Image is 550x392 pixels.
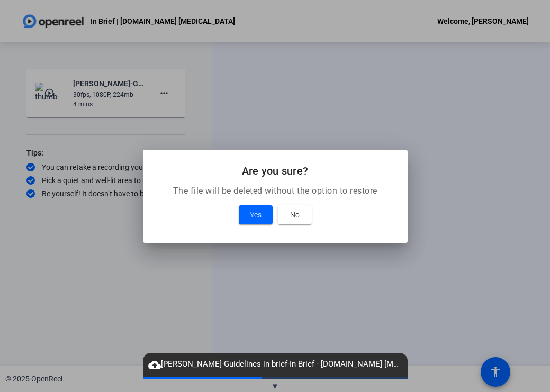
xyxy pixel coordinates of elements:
[156,185,395,197] p: The file will be deleted without the option to restore
[148,359,161,371] mat-icon: cloud_upload
[290,208,300,221] span: No
[156,162,395,179] h2: Are you sure?
[250,208,262,221] span: Yes
[239,205,273,224] button: Yes
[143,358,408,371] span: [PERSON_NAME]-Guidelines in brief-In Brief - [DOMAIN_NAME] [MEDICAL_DATA]-1759742578268-webcam
[278,205,312,224] button: No
[271,381,279,391] span: ▼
